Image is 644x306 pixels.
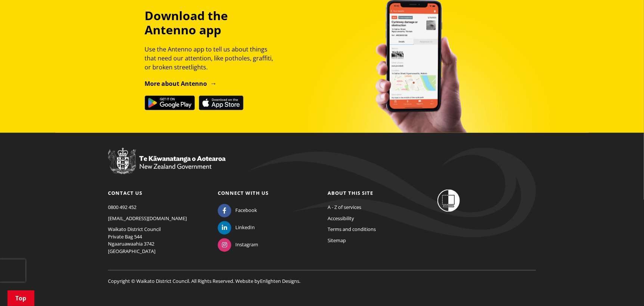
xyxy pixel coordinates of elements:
[108,204,136,211] a: 0800 492 452
[328,215,354,222] a: Accessibility
[218,190,269,196] a: Connect with us
[437,190,460,212] img: Shielded
[260,278,299,285] a: Enlighten Designs
[7,290,34,306] a: Top
[328,226,376,233] a: Terms and conditions
[235,224,255,232] span: LinkedIn
[108,226,207,255] p: Waikato District Council Private Bag 544 Ngaaruawaahia 3742 [GEOGRAPHIC_DATA]
[108,190,142,196] a: Contact us
[218,241,258,248] a: Instagram
[145,45,280,72] p: Use the Antenno app to tell us about things that need our attention, like potholes, graffiti, or ...
[610,275,637,302] iframe: Messenger Launcher
[235,207,257,215] span: Facebook
[235,241,258,249] span: Instagram
[145,9,280,37] h3: Download the Antenno app
[199,96,244,110] img: Download on the App Store
[108,165,226,171] a: New Zealand Government
[108,270,536,285] p: Copyright © Waikato District Council. All Rights Reserved. Website by .
[328,190,373,196] a: About this site
[108,148,226,175] img: New Zealand Government
[145,96,195,110] img: Get it on Google Play
[218,207,257,214] a: Facebook
[145,79,217,88] a: More about Antenno
[108,215,187,222] a: [EMAIL_ADDRESS][DOMAIN_NAME]
[328,237,346,244] a: Sitemap
[218,224,255,231] a: LinkedIn
[328,204,361,211] a: A - Z of services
